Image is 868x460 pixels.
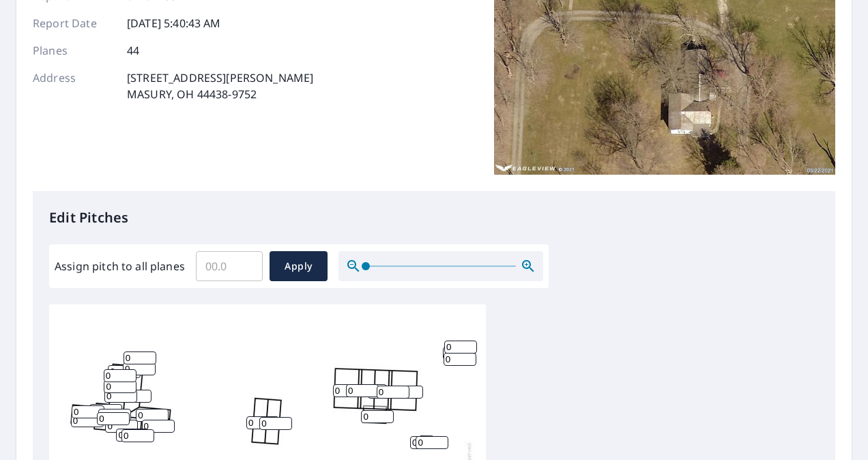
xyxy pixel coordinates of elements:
[270,251,328,281] button: Apply
[33,70,115,102] p: Address
[55,258,185,274] label: Assign pitch to all planes
[49,207,819,228] p: Edit Pitches
[127,70,313,102] p: [STREET_ADDRESS][PERSON_NAME] MASURY, OH 44438-9752
[196,247,263,285] input: 00.0
[127,42,139,59] p: 44
[33,42,115,59] p: Planes
[280,258,317,275] span: Apply
[127,15,221,31] p: [DATE] 5:40:43 AM
[33,15,115,31] p: Report Date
